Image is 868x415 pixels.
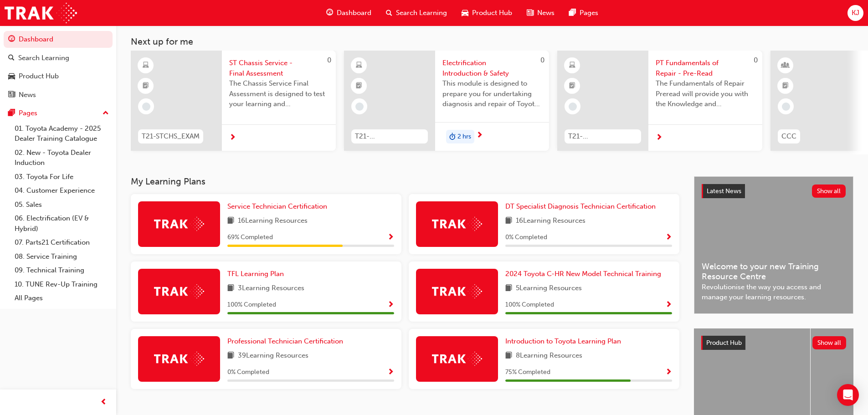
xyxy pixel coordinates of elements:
[540,56,544,64] span: 0
[11,277,113,292] a: 10. TUNE Rev-Up Training
[781,131,796,142] span: CCC
[562,4,606,22] a: pages-iconPages
[19,90,36,100] div: News
[656,134,663,142] span: next-icon
[387,232,394,243] button: Show Progress
[238,350,308,362] span: 39 Learning Resources
[472,8,512,18] span: Product Hub
[527,7,534,19] span: news-icon
[656,78,755,109] span: The Fundamentals of Repair Preread will provide you with the Knowledge and Understanding to succe...
[432,284,482,298] img: Trak
[8,72,15,81] span: car-icon
[701,336,846,350] a: Product HubShow all
[505,232,547,243] span: 0 % Completed
[516,350,582,362] span: 8 Learning Resources
[4,105,113,122] button: Pages
[11,250,113,264] a: 08. Service Training
[116,36,868,47] h3: Next up for me
[100,397,107,408] span: prev-icon
[665,369,672,377] span: Show Progress
[227,232,273,243] span: 69 % Completed
[227,336,347,347] a: Professional Technician Certification
[337,8,371,18] span: Dashboard
[706,339,742,347] span: Product Hub
[103,108,109,119] span: up-icon
[4,29,113,105] button: DashboardSearch LearningProduct HubNews
[505,269,665,279] a: 2024 Toyota C-HR New Model Technical Training
[580,8,598,18] span: Pages
[665,234,672,242] span: Show Progress
[569,60,575,72] span: learningResourceType_ELEARNING-icon
[387,301,394,309] span: Show Progress
[11,263,113,277] a: 09. Technical Training
[227,350,234,362] span: book-icon
[569,80,575,92] span: booktick-icon
[229,78,329,109] span: The Chassis Service Final Assessment is designed to test your learning and understanding of the m...
[238,283,304,294] span: 3 Learning Resources
[154,217,204,231] img: Trak
[386,7,392,19] span: search-icon
[11,122,113,146] a: 01. Toyota Academy - 2025 Dealer Training Catalogue
[505,215,512,227] span: book-icon
[812,336,847,349] button: Show all
[227,300,276,310] span: 100 % Completed
[4,87,113,103] a: News
[505,337,621,345] span: Introduction to Toyota Learning Plan
[505,201,659,212] a: DT Specialist Diagnosis Technician Certification
[665,301,672,309] span: Show Progress
[227,269,288,279] a: TFL Learning Plan
[356,80,362,92] span: booktick-icon
[782,80,789,92] span: booktick-icon
[516,283,582,294] span: 5 Learning Resources
[568,131,637,142] span: T21-PTFOR_PRE_READ
[665,299,672,311] button: Show Progress
[8,36,15,44] span: guage-icon
[18,53,69,63] div: Search Learning
[379,4,454,22] a: search-iconSearch Learning
[154,352,204,366] img: Trak
[505,202,656,210] span: DT Specialist Diagnosis Technician Certification
[154,284,204,298] img: Trak
[557,51,762,151] a: 0T21-PTFOR_PRE_READPT Fundamentals of Repair - Pre-ReadThe Fundamentals of Repair Preread will pr...
[387,234,394,242] span: Show Progress
[656,58,755,78] span: PT Fundamentals of Repair - Pre-Read
[327,56,331,64] span: 0
[505,283,512,294] span: book-icon
[4,31,113,48] a: Dashboard
[396,8,447,18] span: Search Learning
[5,3,77,23] img: Trak
[11,198,113,212] a: 05. Sales
[569,7,576,19] span: pages-icon
[812,184,846,198] button: Show all
[537,8,555,18] span: News
[11,211,113,236] a: 06. Electrification (EV & Hybrid)
[229,58,329,78] span: ST Chassis Service - Final Assessment
[238,215,308,227] span: 16 Learning Resources
[505,300,554,310] span: 100 % Completed
[142,131,200,142] span: T21-STCHS_EXAM
[505,367,550,378] span: 75 % Completed
[665,232,672,243] button: Show Progress
[227,202,327,210] span: Service Technician Certification
[847,5,863,21] button: KJ
[319,4,379,22] a: guage-iconDashboard
[457,132,471,142] span: 2 hrs
[387,299,394,311] button: Show Progress
[11,236,113,250] a: 07. Parts21 Certification
[476,132,483,140] span: next-icon
[754,56,758,64] span: 0
[355,102,364,111] span: learningRecordVerb_NONE-icon
[4,68,113,85] a: Product Hub
[355,131,424,142] span: T21-FOD_HVIS_PREREQ
[326,7,333,19] span: guage-icon
[131,51,336,151] a: 0T21-STCHS_EXAMST Chassis Service - Final AssessmentThe Chassis Service Final Assessment is desig...
[702,184,846,199] a: Latest NewsShow all
[143,80,149,92] span: booktick-icon
[142,102,150,111] span: learningRecordVerb_NONE-icon
[505,270,661,278] span: 2024 Toyota C-HR New Model Technical Training
[11,170,113,184] a: 03. Toyota For Life
[442,78,542,109] span: This module is designed to prepare you for undertaking diagnosis and repair of Toyota & Lexus Ele...
[454,4,519,22] a: car-iconProduct Hub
